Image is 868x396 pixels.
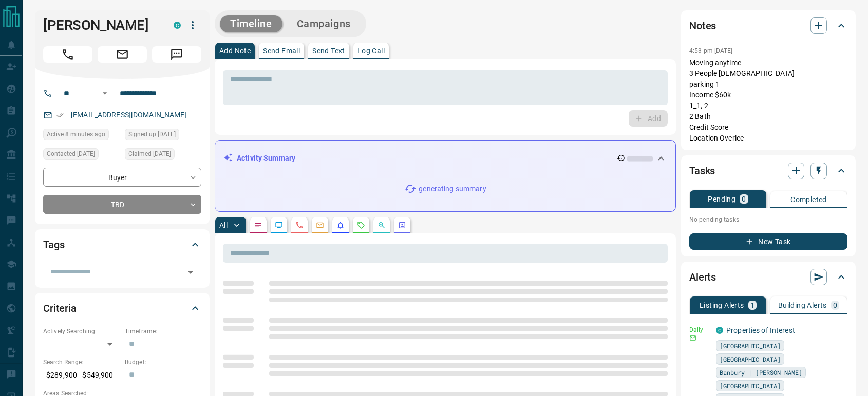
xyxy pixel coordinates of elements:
div: Tasks [689,159,847,183]
p: 0 [742,195,746,203]
span: Contacted [DATE] [47,149,95,159]
svg: Listing Alerts [336,221,345,229]
div: Notes [689,13,847,38]
p: Timeframe: [125,327,201,336]
svg: Requests [357,221,365,229]
svg: Email [689,334,696,342]
p: generating summary [419,184,486,194]
span: Active 8 minutes ago [47,129,105,140]
svg: Emails [316,221,324,229]
button: Campaigns [287,15,361,32]
svg: Opportunities [378,221,386,229]
svg: Agent Actions [398,221,406,229]
div: TBD [43,195,201,214]
svg: Calls [295,221,304,229]
p: Send Email [263,47,300,54]
div: Sat Apr 06 2024 [43,148,120,163]
h2: Criteria [43,300,77,316]
p: All [219,222,228,229]
p: Completed [790,196,827,203]
span: Email [98,46,147,63]
span: Claimed [DATE] [128,149,171,159]
h1: [PERSON_NAME] [43,17,158,33]
div: Mon Aug 30 2021 [125,148,201,163]
p: 0 [833,302,837,309]
svg: Email Verified [56,112,64,119]
a: [EMAIL_ADDRESS][DOMAIN_NAME] [71,111,187,119]
p: $289,900 - $549,900 [43,367,120,384]
button: New Task [689,233,847,250]
p: 1 [750,302,754,309]
div: Criteria [43,296,201,321]
h2: Tags [43,236,64,253]
div: Tags [43,232,201,257]
p: Actively Searching: [43,327,120,336]
p: Send Text [312,47,345,54]
div: Sat Aug 28 2021 [125,129,201,143]
button: Timeline [220,15,282,32]
span: [GEOGRAPHIC_DATA] [720,354,781,364]
span: [GEOGRAPHIC_DATA] [720,381,781,391]
div: condos.ca [174,22,181,29]
span: Signed up [DATE] [128,129,176,140]
div: Alerts [689,265,847,289]
div: Tue Oct 14 2025 [43,129,120,143]
p: Log Call [357,47,385,54]
svg: Notes [254,221,262,229]
span: Banbury | [PERSON_NAME] [720,367,802,378]
p: Daily [689,325,710,334]
div: Activity Summary [223,149,667,168]
button: Open [183,265,198,280]
svg: Lead Browsing Activity [275,221,283,229]
p: Activity Summary [237,153,295,164]
p: Search Range: [43,358,120,367]
p: Listing Alerts [700,302,744,309]
p: Moving anytime 3 People [DEMOGRAPHIC_DATA] parking 1 Income $60k 1_1, 2 2 Bath Credit Score Locat... [689,57,847,144]
a: Properties of Interest [726,326,795,334]
h2: Notes [689,17,716,34]
span: [GEOGRAPHIC_DATA] [720,341,781,351]
p: No pending tasks [689,212,847,227]
p: Add Note [219,47,251,54]
span: Message [152,46,201,63]
div: Buyer [43,168,201,187]
h2: Alerts [689,269,716,285]
button: Open [99,87,111,100]
p: Building Alerts [778,302,827,309]
p: Budget: [125,358,201,367]
h2: Tasks [689,163,715,179]
div: condos.ca [716,327,723,334]
p: 4:53 pm [DATE] [689,47,733,54]
span: Call [43,46,92,63]
p: Pending [708,195,735,203]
